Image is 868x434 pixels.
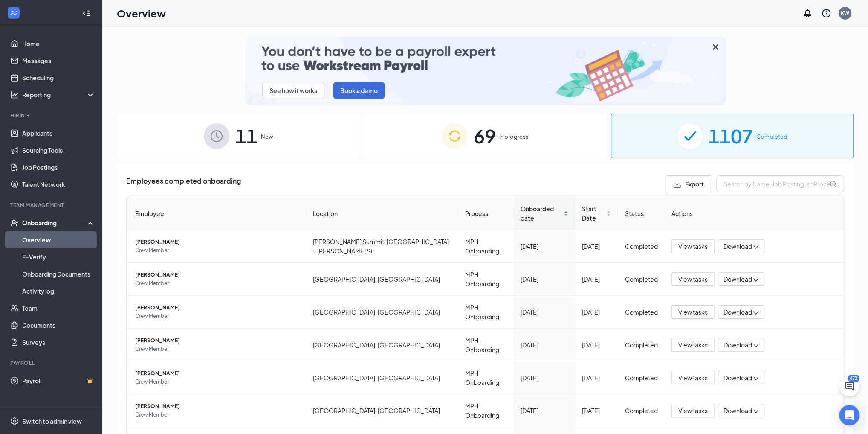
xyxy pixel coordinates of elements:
[671,272,715,286] button: View tasks
[671,305,715,319] button: View tasks
[10,90,19,99] svg: Analysis
[22,35,95,52] a: Home
[458,263,514,296] td: MPH Onboarding
[135,246,299,255] span: Crew Member
[839,405,859,425] div: Open Intercom Messenger
[22,218,88,227] div: Onboarding
[582,340,611,350] div: [DATE]
[521,373,568,382] div: [DATE]
[753,244,759,250] span: down
[262,82,324,99] button: See how it works
[10,201,93,209] div: Team Management
[306,230,458,263] td: [PERSON_NAME] Summit, [GEOGRAPHIC_DATA] – [PERSON_NAME] St.
[753,408,759,414] span: down
[306,263,458,296] td: [GEOGRAPHIC_DATA], [GEOGRAPHIC_DATA]
[499,132,528,141] span: In progress
[753,376,759,382] span: down
[625,373,657,382] div: Completed
[723,406,752,415] span: Download
[678,242,708,251] span: View tasks
[22,334,95,351] a: Surveys
[22,69,95,86] a: Scheduling
[753,277,759,283] span: down
[802,8,813,18] svg: Notifications
[521,307,568,317] div: [DATE]
[22,231,95,248] a: Overview
[678,406,708,415] span: View tasks
[685,181,704,187] span: Export
[22,265,95,283] a: Onboarding Documents
[839,376,859,396] button: ChatActive
[10,417,19,425] svg: Settings
[22,417,82,425] div: Switch to admin view
[473,121,495,151] span: 69
[671,371,715,384] button: View tasks
[841,9,849,17] div: KW
[678,373,708,382] span: View tasks
[678,307,708,317] span: View tasks
[22,176,95,193] a: Talent Network
[671,239,715,253] button: View tasks
[306,361,458,394] td: [GEOGRAPHIC_DATA], [GEOGRAPHIC_DATA]
[135,402,299,411] span: [PERSON_NAME]
[709,121,753,151] span: 1107
[306,329,458,361] td: [GEOGRAPHIC_DATA], [GEOGRAPHIC_DATA]
[521,274,568,284] div: [DATE]
[10,359,93,367] div: Payroll
[135,336,299,345] span: [PERSON_NAME]
[135,238,299,246] span: [PERSON_NAME]
[723,341,752,350] span: Download
[22,159,95,176] a: Job Postings
[844,381,854,391] svg: ChatActive
[582,307,611,317] div: [DATE]
[117,6,166,20] h1: Overview
[22,52,95,69] a: Messages
[261,132,273,141] span: New
[582,242,611,251] div: [DATE]
[306,296,458,329] td: [GEOGRAPHIC_DATA], [GEOGRAPHIC_DATA]
[10,112,93,119] div: Hiring
[458,230,514,263] td: MPH Onboarding
[306,197,458,230] th: Location
[135,369,299,378] span: [PERSON_NAME]
[135,303,299,312] span: [PERSON_NAME]
[521,406,568,415] div: [DATE]
[22,248,95,265] a: E-Verify
[135,378,299,386] span: Crew Member
[821,8,831,18] svg: QuestionInfo
[22,317,95,334] a: Documents
[22,372,95,389] a: PayrollCrown
[665,175,712,192] button: Export
[135,411,299,419] span: Crew Member
[135,312,299,320] span: Crew Member
[458,329,514,361] td: MPH Onboarding
[625,340,657,350] div: Completed
[671,404,715,417] button: View tasks
[848,375,859,382] div: 472
[521,340,568,350] div: [DATE]
[625,242,657,251] div: Completed
[521,242,568,251] div: [DATE]
[521,204,562,223] span: Onboarded date
[127,197,306,230] th: Employee
[582,373,611,382] div: [DATE]
[22,300,95,317] a: Team
[22,142,95,159] a: Sourcing Tools
[22,283,95,300] a: Activity log
[625,406,657,415] div: Completed
[671,338,715,352] button: View tasks
[22,125,95,142] a: Applicants
[723,242,752,251] span: Download
[135,345,299,353] span: Crew Member
[458,296,514,329] td: MPH Onboarding
[135,279,299,288] span: Crew Member
[625,307,657,317] div: Completed
[22,90,95,99] div: Reporting
[678,340,708,350] span: View tasks
[135,271,299,279] span: [PERSON_NAME]
[665,197,844,230] th: Actions
[716,175,844,192] input: Search by Name, Job Posting, or Process
[753,310,759,316] span: down
[306,394,458,427] td: [GEOGRAPHIC_DATA], [GEOGRAPHIC_DATA]
[82,9,91,17] svg: Collapse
